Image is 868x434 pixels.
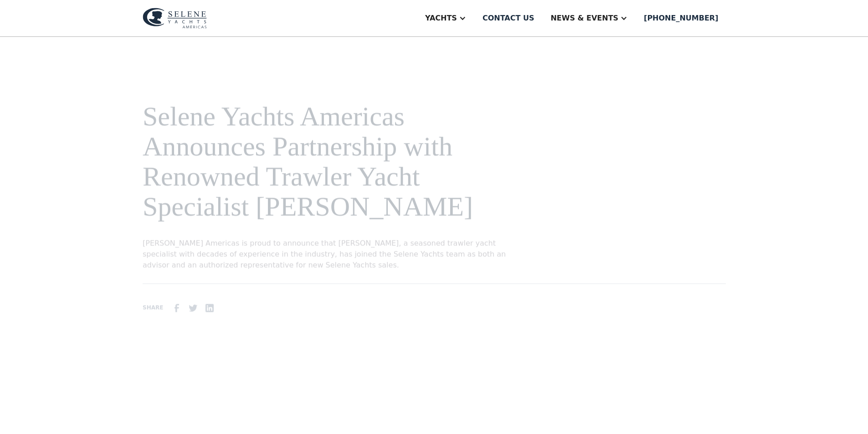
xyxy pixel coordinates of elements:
[171,302,182,313] img: facebook
[204,302,215,313] img: Linkedin
[143,304,163,312] div: SHARE
[644,13,718,24] div: [PHONE_NUMBER]
[143,8,207,29] img: logo
[483,13,534,24] div: Contact us
[143,238,522,271] p: [PERSON_NAME] Americas is proud to announce that [PERSON_NAME], a seasoned trawler yacht speciali...
[425,13,457,24] div: Yachts
[550,13,618,24] div: News & EVENTS
[143,101,522,221] h1: Selene Yachts Americas Announces Partnership with Renowned Trawler Yacht Specialist [PERSON_NAME]
[188,302,199,313] img: Twitter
